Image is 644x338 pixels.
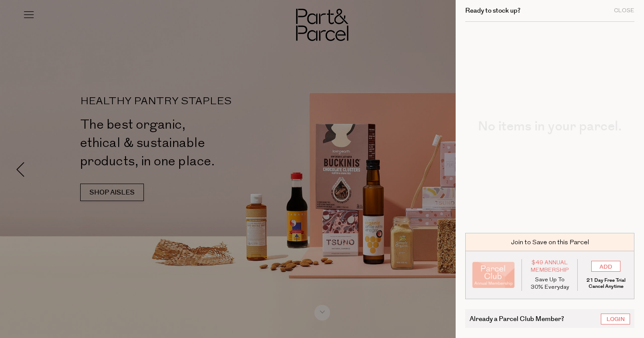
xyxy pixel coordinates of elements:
[528,259,571,274] span: $49 Annual Membership
[465,120,634,133] h2: No items in your parcel.
[465,7,521,14] h2: Ready to stock up?
[584,277,627,290] p: 21 Day Free Trial Cancel Anytime
[528,276,571,291] p: Save Up To 30% Everyday
[601,314,630,324] a: Login
[465,233,634,251] div: Join to Save on this Parcel
[591,261,620,272] input: ADD
[470,314,564,324] span: Already a Parcel Club Member?
[614,8,634,14] div: Close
